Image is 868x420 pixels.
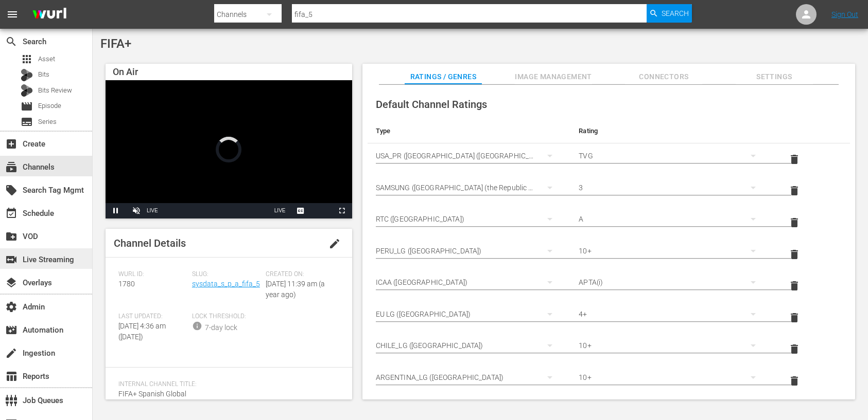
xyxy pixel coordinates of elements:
div: 4+ [579,300,766,328]
div: Bits [21,69,33,81]
div: USA_PR ([GEOGRAPHIC_DATA] ([GEOGRAPHIC_DATA])) [376,141,563,170]
span: Reports [5,370,18,382]
span: Channel Details [114,237,186,249]
button: delete [782,147,807,172]
div: TVG [579,141,766,170]
div: LIVE [147,203,158,218]
div: 10+ [579,331,766,360]
span: Automation [5,324,18,336]
span: Channels [5,161,18,173]
span: Series [21,116,33,128]
th: Rating [570,119,774,143]
span: Last Updated: [118,313,187,321]
span: Schedule [5,207,18,220]
button: delete [782,242,807,267]
button: Unmute [126,203,147,218]
span: Image Management [515,70,592,83]
div: Bits Review [21,84,33,97]
button: delete [782,178,807,203]
button: Search [647,4,692,23]
button: Fullscreen [332,203,352,218]
span: delete [788,153,801,166]
span: Asset [21,53,33,65]
img: ans4CAIJ8jUAAAAAAAAAAAAAAAAAAAAAAAAgQb4GAAAAAAAAAAAAAAAAAAAAAAAAJMjXAAAAAAAAAAAAAAAAAAAAAAAAgAT5G... [25,3,74,27]
span: delete [788,375,801,387]
span: Bits Review [38,85,72,96]
div: 10+ [579,363,766,392]
span: Search [662,4,689,23]
button: Picture-in-Picture [311,203,332,218]
span: VOD [5,230,18,243]
div: 7-day lock [205,322,237,333]
span: Search [5,35,18,48]
span: Overlays [5,277,18,289]
span: Ratings / Genres [405,70,482,83]
button: edit [322,231,347,256]
span: Live Streaming [5,253,18,266]
span: delete [788,248,801,261]
div: APTA(i) [579,268,766,297]
div: CHILE_LG ([GEOGRAPHIC_DATA]) [376,331,563,360]
button: delete [782,369,807,393]
span: Job Queues [5,394,18,407]
span: delete [788,312,801,324]
span: delete [788,343,801,355]
a: sysdata_s_p_a_fifa_5 [192,280,260,288]
div: ICAA ([GEOGRAPHIC_DATA]) [376,268,563,297]
div: 10+ [579,236,766,265]
span: Wurl ID: [118,270,187,279]
div: ARGENTINA_LG ([GEOGRAPHIC_DATA]) [376,363,563,392]
span: delete [788,280,801,292]
button: Seek to live, currently playing live [270,203,290,218]
div: RTC ([GEOGRAPHIC_DATA]) [376,205,563,233]
span: Bits [38,69,49,80]
button: delete [782,305,807,330]
a: Sign Out [831,10,858,19]
span: delete [788,185,801,197]
span: Asset [38,54,55,64]
span: FIFA+ [100,36,131,51]
div: 3 [579,173,766,202]
span: Slug: [192,270,261,279]
span: LIVE [274,208,286,213]
span: FIFA+ Spanish Global [118,390,186,398]
span: Settings [736,70,813,83]
span: Series [38,117,57,127]
span: edit [328,238,341,250]
span: Lock Threshold: [192,313,261,321]
span: Ingestion [5,347,18,359]
span: [DATE] 4:36 am ([DATE]) [118,322,166,341]
span: Create [5,138,18,150]
th: Type [368,119,571,143]
span: 1780 [118,280,135,288]
span: Search Tag Mgmt [5,184,18,196]
button: delete [782,210,807,235]
span: delete [788,216,801,229]
span: menu [6,8,19,21]
span: Default Channel Ratings [376,98,487,111]
div: PERU_LG ([GEOGRAPHIC_DATA]) [376,236,563,265]
span: Admin [5,301,18,313]
span: Internal Channel Title: [118,380,334,389]
span: Episode [21,100,33,113]
button: delete [782,273,807,298]
div: EU LG ([GEOGRAPHIC_DATA]) [376,300,563,328]
span: [DATE] 11:39 am (a year ago) [266,280,325,299]
span: info [192,321,202,331]
div: A [579,205,766,233]
div: SAMSUNG ([GEOGRAPHIC_DATA] (the Republic of)) [376,173,563,202]
span: Connectors [625,70,702,83]
button: delete [782,337,807,361]
table: simple table [368,119,850,397]
span: On Air [113,66,138,77]
button: Pause [106,203,126,218]
span: Episode [38,101,61,111]
span: Created On: [266,270,334,279]
div: Video Player [106,80,352,218]
button: Captions [290,203,311,218]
